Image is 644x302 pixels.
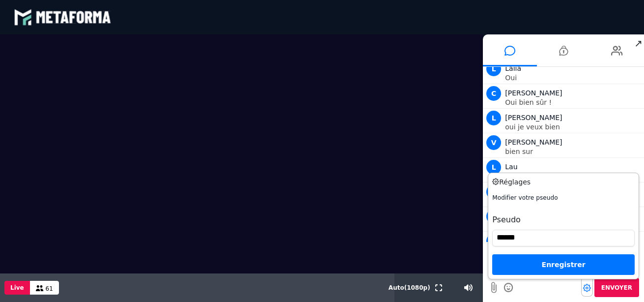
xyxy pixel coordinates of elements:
[486,184,501,199] span: V
[505,138,562,146] span: [PERSON_NAME]
[486,234,501,248] span: E
[505,89,562,97] span: [PERSON_NAME]
[505,64,521,72] span: Lalia
[601,284,632,291] span: Envoyer
[505,163,517,171] span: Lau
[492,254,635,275] div: Enregistrer
[486,209,501,224] span: B
[4,281,30,295] button: Live
[633,34,644,52] span: ↗
[492,193,635,202] h4: Modifier votre pseudo
[389,284,430,291] span: Auto ( 1080 p)
[505,148,642,155] p: bien sur
[486,160,501,175] span: L
[492,177,610,187] h3: Réglages
[486,111,501,125] span: L
[594,278,639,297] button: Envoyer
[46,285,53,292] span: 61
[387,273,432,302] button: Auto(1080p)
[492,214,521,226] label: Pseudo
[505,114,562,121] span: [PERSON_NAME]
[486,86,501,101] span: C
[486,135,501,150] span: V
[505,123,642,130] p: oui je veux bien
[505,74,642,81] p: Oui
[486,61,501,76] span: L
[505,99,642,106] p: Oui bien sûr !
